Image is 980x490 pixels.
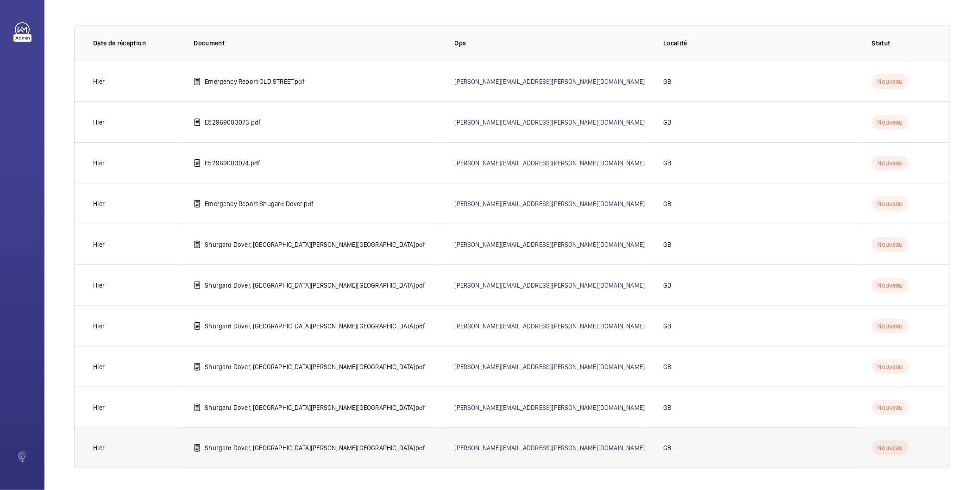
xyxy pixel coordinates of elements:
[663,118,671,127] p: GB
[663,38,857,48] p: Localité
[205,240,425,249] p: Shurgard Dover, [GEOGRAPHIC_DATA][PERSON_NAME][GEOGRAPHIC_DATA]pdf
[663,77,671,86] p: GB
[93,118,105,127] p: Hier
[872,400,909,415] p: Nouveau
[93,158,105,168] p: Hier
[872,196,909,211] p: Nouveau
[455,282,645,289] a: [PERSON_NAME][EMAIL_ADDRESS][PERSON_NAME][DOMAIN_NAME]
[455,78,645,85] a: [PERSON_NAME][EMAIL_ADDRESS][PERSON_NAME][DOMAIN_NAME]
[205,281,425,290] p: Shurgard Dover, [GEOGRAPHIC_DATA][PERSON_NAME][GEOGRAPHIC_DATA]pdf
[194,38,440,48] p: Document
[872,38,931,48] p: Statut
[663,199,671,208] p: GB
[872,319,909,333] p: Nouveau
[93,281,105,290] p: Hier
[205,199,314,208] p: Emergency Report Shugard Dover.pdf
[455,322,645,330] a: [PERSON_NAME][EMAIL_ADDRESS][PERSON_NAME][DOMAIN_NAME]
[872,359,909,374] p: Nouveau
[93,403,105,412] p: Hier
[872,74,909,89] p: Nouveau
[663,443,671,452] p: GB
[205,158,260,168] p: E52969003074.pdf
[455,159,645,167] a: [PERSON_NAME][EMAIL_ADDRESS][PERSON_NAME][DOMAIN_NAME]
[205,403,425,412] p: Shurgard Dover, [GEOGRAPHIC_DATA][PERSON_NAME][GEOGRAPHIC_DATA]pdf
[663,321,671,331] p: GB
[455,241,645,248] a: [PERSON_NAME][EMAIL_ADDRESS][PERSON_NAME][DOMAIN_NAME]
[93,443,105,452] p: Hier
[205,362,425,371] p: Shurgard Dover, [GEOGRAPHIC_DATA][PERSON_NAME][GEOGRAPHIC_DATA]pdf
[872,115,909,130] p: Nouveau
[872,156,909,170] p: Nouveau
[663,281,671,290] p: GB
[663,240,671,249] p: GB
[872,278,909,293] p: Nouveau
[205,118,261,127] p: E52969003073.pdf
[205,77,305,86] p: Emergency Report OLD STREET.pdf
[93,77,105,86] p: Hier
[663,362,671,371] p: GB
[455,363,645,371] a: [PERSON_NAME][EMAIL_ADDRESS][PERSON_NAME][DOMAIN_NAME]
[93,240,105,249] p: Hier
[455,200,645,207] a: [PERSON_NAME][EMAIL_ADDRESS][PERSON_NAME][DOMAIN_NAME]
[872,237,909,252] p: Nouveau
[455,444,645,452] a: [PERSON_NAME][EMAIL_ADDRESS][PERSON_NAME][DOMAIN_NAME]
[455,38,649,48] p: Ops
[93,321,105,331] p: Hier
[93,362,105,371] p: Hier
[205,321,425,331] p: Shurgard Dover, [GEOGRAPHIC_DATA][PERSON_NAME][GEOGRAPHIC_DATA]pdf
[93,38,179,48] p: Date de réception
[663,403,671,412] p: GB
[872,440,909,455] p: Nouveau
[205,443,425,452] p: Shurgard Dover, [GEOGRAPHIC_DATA][PERSON_NAME][GEOGRAPHIC_DATA]pdf
[93,199,105,208] p: Hier
[455,119,645,126] a: [PERSON_NAME][EMAIL_ADDRESS][PERSON_NAME][DOMAIN_NAME]
[663,158,671,168] p: GB
[455,404,645,411] a: [PERSON_NAME][EMAIL_ADDRESS][PERSON_NAME][DOMAIN_NAME]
